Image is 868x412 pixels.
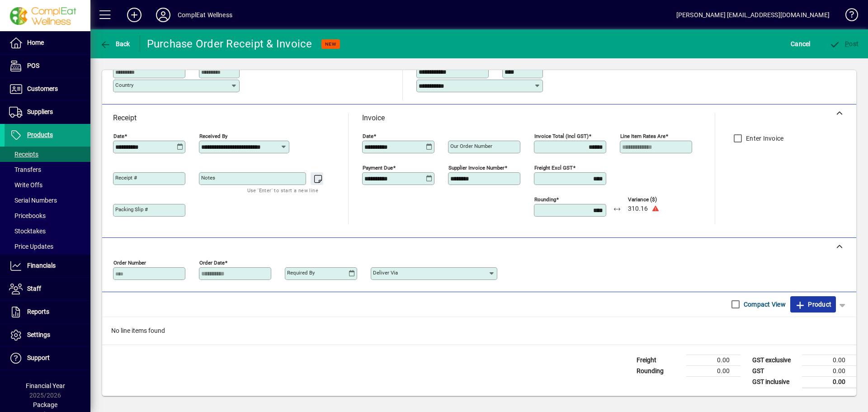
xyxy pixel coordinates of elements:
[748,355,802,365] td: GST exclusive
[5,162,90,177] a: Transfers
[686,355,741,365] td: 0.00
[5,223,90,239] a: Stocktakes
[5,347,90,369] a: Support
[147,37,312,51] div: Purchase Order Receipt & Invoice
[450,143,492,149] mat-label: Our order number
[201,175,215,181] mat-label: Notes
[632,365,686,376] td: Rounding
[748,376,802,388] td: GST inclusive
[27,131,53,138] span: Products
[26,382,65,389] span: Financial Year
[9,212,46,219] span: Pricebooks
[5,239,90,254] a: Price Updates
[115,206,148,213] mat-label: Packing Slip #
[788,36,813,52] button: Cancel
[748,365,802,376] td: GST
[27,354,50,361] span: Support
[9,181,42,189] span: Write Offs
[830,40,859,47] span: ost
[5,324,90,346] a: Settings
[802,355,856,365] td: 0.00
[845,40,849,47] span: P
[5,177,90,193] a: Write Offs
[5,301,90,323] a: Reports
[27,39,44,46] span: Home
[199,260,225,266] mat-label: Order date
[628,197,682,203] span: Variance ($)
[5,32,90,54] a: Home
[448,165,505,171] mat-label: Supplier invoice number
[5,278,90,300] a: Staff
[5,78,90,100] a: Customers
[839,2,857,31] a: Knowledge Base
[325,41,336,47] span: NEW
[9,151,38,158] span: Receipts
[27,285,41,292] span: Staff
[113,133,124,139] mat-label: Date
[149,7,178,23] button: Profile
[120,7,149,23] button: Add
[802,376,856,388] td: 0.00
[27,308,49,315] span: Reports
[795,297,831,312] span: Product
[113,260,146,266] mat-label: Order number
[27,62,39,69] span: POS
[287,270,315,276] mat-label: Required by
[5,193,90,208] a: Serial Numbers
[676,8,830,22] div: [PERSON_NAME] [EMAIL_ADDRESS][DOMAIN_NAME]
[620,133,665,139] mat-label: Line item rates are
[5,255,90,277] a: Financials
[802,365,856,376] td: 0.00
[9,227,46,235] span: Stocktakes
[363,165,393,171] mat-label: Payment due
[27,331,50,338] span: Settings
[686,365,741,376] td: 0.00
[791,37,811,51] span: Cancel
[100,40,130,47] span: Back
[9,243,53,250] span: Price Updates
[178,8,232,22] div: ComplEat Wellness
[90,36,140,52] app-page-header-button: Back
[5,55,90,77] a: POS
[790,296,836,313] button: Product
[27,85,58,92] span: Customers
[373,270,398,276] mat-label: Deliver via
[632,355,686,365] td: Freight
[827,36,861,52] button: Post
[27,108,53,115] span: Suppliers
[102,317,856,345] div: No line items found
[534,196,556,203] mat-label: Rounding
[9,166,41,173] span: Transfers
[199,133,227,139] mat-label: Received by
[5,147,90,162] a: Receipts
[534,165,573,171] mat-label: Freight excl GST
[534,133,589,139] mat-label: Invoice Total (incl GST)
[9,197,57,204] span: Serial Numbers
[27,262,56,269] span: Financials
[115,82,133,88] mat-label: Country
[115,175,137,181] mat-label: Receipt #
[363,133,373,139] mat-label: Date
[5,208,90,223] a: Pricebooks
[742,300,786,309] label: Compact View
[628,205,648,213] span: 310.16
[5,101,90,123] a: Suppliers
[33,401,57,408] span: Package
[247,185,318,195] mat-hint: Use 'Enter' to start a new line
[744,134,783,143] label: Enter Invoice
[98,36,132,52] button: Back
